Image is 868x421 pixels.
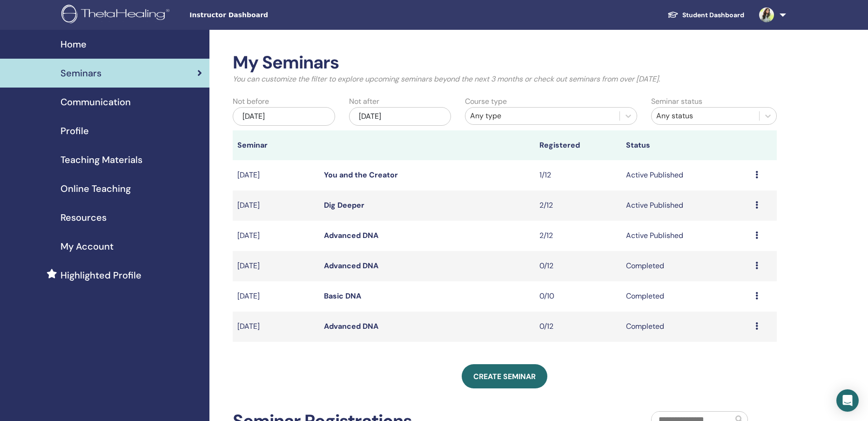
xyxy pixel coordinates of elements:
td: Completed [621,281,751,312]
a: Dig Deeper [324,200,364,210]
label: Course type [465,96,507,107]
a: Advanced DNA [324,261,378,271]
span: Create seminar [473,372,536,381]
div: Any status [656,110,754,122]
img: graduation-cap-white.svg [667,11,679,19]
td: 0/12 [535,251,621,281]
span: Teaching Materials [61,153,142,167]
td: 2/12 [535,190,621,221]
span: Seminars [61,66,101,80]
td: [DATE] [233,160,319,190]
td: [DATE] [233,312,319,342]
th: Status [621,130,751,160]
a: Create seminar [462,364,547,388]
span: Home [61,37,87,51]
span: Resources [61,210,107,224]
th: Seminar [233,130,319,160]
span: Online Teaching [61,182,131,196]
span: Profile [61,124,89,138]
a: Advanced DNA [324,231,378,240]
span: Highlighted Profile [61,268,141,282]
td: Active Published [621,160,751,190]
span: Communication [61,95,131,109]
a: Basic DNA [324,291,361,301]
td: Completed [621,312,751,342]
h2: My Seminars [233,52,777,74]
td: 0/12 [535,312,621,342]
td: 1/12 [535,160,621,190]
div: [DATE] [233,107,335,126]
td: [DATE] [233,190,319,221]
a: You and the Creator [324,170,398,180]
span: My Account [61,239,114,253]
div: Open Intercom Messenger [836,389,859,412]
td: Completed [621,251,751,281]
td: Active Published [621,221,751,251]
td: Active Published [621,190,751,221]
p: You can customize the filter to explore upcoming seminars beyond the next 3 months or check out s... [233,74,777,85]
td: [DATE] [233,251,319,281]
a: Advanced DNA [324,321,378,331]
td: 2/12 [535,221,621,251]
div: [DATE] [349,107,451,126]
img: logo.png [61,5,173,26]
a: Student Dashboard [660,7,752,24]
div: Any type [470,110,615,122]
td: [DATE] [233,221,319,251]
img: default.jpg [759,7,774,22]
td: [DATE] [233,281,319,312]
label: Not before [233,96,269,107]
span: Instructor Dashboard [189,10,329,20]
label: Not after [349,96,379,107]
label: Seminar status [651,96,702,107]
td: 0/10 [535,281,621,312]
th: Registered [535,130,621,160]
